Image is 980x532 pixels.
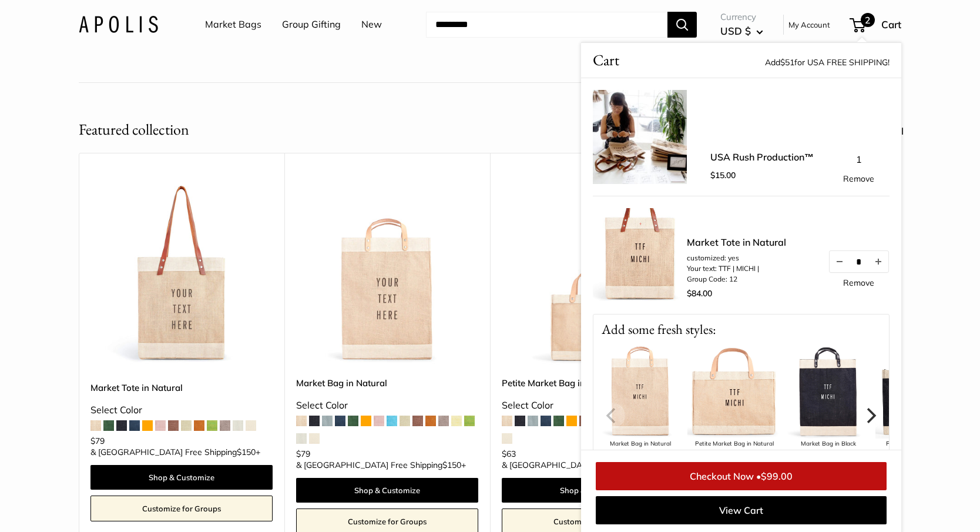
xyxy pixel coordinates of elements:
[90,182,273,364] a: description_Make it yours with custom printed text.description_The Original Market bag in its 4 n...
[296,182,478,364] a: Market Bag in NaturalMarket Bag in Natural
[687,288,712,299] span: $84.00
[687,263,786,274] li: Your text: TTF | MICHI |
[90,401,273,419] div: Select Color
[296,461,466,469] span: & [GEOGRAPHIC_DATA] Free Shipping +
[687,274,786,285] li: Group Code: 12
[90,182,273,364] img: description_Make it yours with custom printed text.
[667,12,697,38] button: Search
[90,465,273,490] a: Shop & Customize
[780,57,794,68] span: $51
[502,182,684,364] a: Petite Market Bag in Naturaldescription_Effortless style that elevates every moment
[710,150,814,164] a: USA Rush Production™
[296,182,478,364] img: Market Bag in Natural
[843,175,874,183] a: Remove
[720,25,751,37] span: USD $
[237,447,256,457] span: $150
[205,16,261,34] a: Market Bags
[296,478,478,503] a: Shop & Customize
[687,235,786,249] a: Market Tote in Natural
[90,448,260,456] span: & [GEOGRAPHIC_DATA] Free Shipping +
[79,16,158,33] img: Apolis
[830,251,850,272] button: Decrease quantity by 1
[502,182,684,364] img: Petite Market Bag in Natural
[861,13,875,27] span: 2
[442,460,461,470] span: $150
[850,256,868,266] input: Quantity
[875,439,969,450] div: Petite Market Bag in Black
[596,462,887,490] a: Checkout Now •$99.00
[296,397,478,414] div: Select Color
[596,496,887,524] a: View Cart
[710,170,736,180] span: $15.00
[296,449,310,459] span: $79
[593,208,687,302] img: description_Make it yours with custom printed text.
[881,18,901,31] span: Cart
[502,449,516,459] span: $63
[593,439,687,450] div: Market Bag in Natural
[687,253,786,263] li: customized: yes
[593,314,889,344] p: Add some fresh styles:
[765,57,890,68] span: Add for USA FREE SHIPPING!
[857,403,883,429] button: Next
[282,16,341,34] a: Group Gifting
[426,12,667,38] input: Search...
[868,251,888,272] button: Increase quantity by 1
[851,15,901,34] a: 2 Cart
[687,439,781,450] div: Petite Market Bag in Natural
[788,18,830,32] a: My Account
[720,9,763,25] span: Currency
[90,496,273,521] a: Customize for Groups
[90,436,105,446] span: $79
[79,118,189,141] h2: Featured collection
[361,16,382,34] a: New
[828,151,890,183] div: 1
[593,49,619,72] span: Cart
[502,376,684,390] a: Petite Market Bag in Natural
[843,279,874,287] a: Remove
[502,478,684,503] a: Shop & Customize
[502,397,684,414] div: Select Color
[720,22,763,41] button: USD $
[761,470,793,482] span: $99.00
[90,381,273,394] a: Market Tote in Natural
[502,461,672,469] span: & [GEOGRAPHIC_DATA] Free Shipping +
[296,376,478,390] a: Market Bag in Natural
[781,439,875,450] div: Market Bag in Black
